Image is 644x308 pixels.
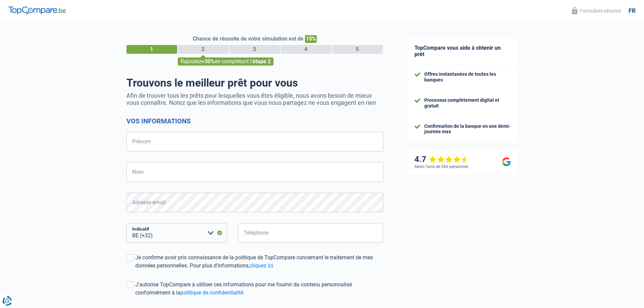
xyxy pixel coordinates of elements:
input: 401020304 [238,223,383,243]
p: Afin de trouver tous les prêts pour lesquelles vous êtes éligible, nous avons besoin de mieux vou... [126,92,383,106]
span: étape 2 [253,58,271,65]
div: Offres instantanées de toutes les banques [424,71,511,83]
img: TopCompare Logo [8,6,66,15]
span: +30% [201,58,215,65]
div: 5 [332,45,383,54]
div: J'autorise TopCompare à utiliser ces informations pour me fournir du contenu personnalisé conform... [135,281,383,297]
div: 1 [126,45,177,54]
div: 3 [229,45,280,54]
span: Chance de réussite de votre simulation est de [193,35,304,42]
div: Je confirme avoir pris connaissance de la politique de TopCompare concernant le traitement de mes... [135,254,383,270]
h1: Trouvons le meilleur prêt pour vous [126,76,383,89]
button: Formulaire sécurisé [568,5,625,16]
div: 4.7 [414,155,469,164]
div: fr [628,7,636,15]
a: politique de confidentialité [181,289,243,296]
div: Rajoutez en complétant l' [178,57,273,66]
div: Processus complètement digital et gratuit [424,97,511,109]
div: Selon l’avis de 266 personnes [414,164,468,169]
div: 2 [178,45,229,54]
a: cliquez ici [249,262,273,269]
span: 15% [305,35,317,43]
div: 4 [281,45,331,54]
div: Confirmation de la banque en une demi-journée max [424,123,511,135]
div: TopCompare vous aide à obtenir un prêt [408,38,518,65]
h2: Vos informations [126,117,383,125]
